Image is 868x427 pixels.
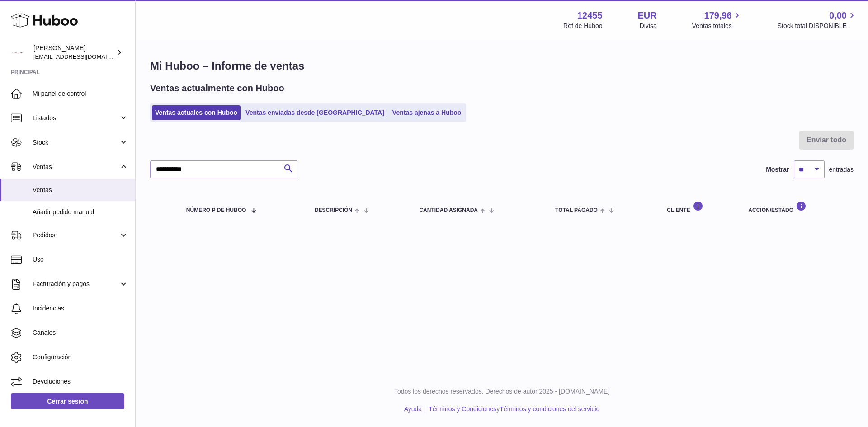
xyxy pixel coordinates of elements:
[11,46,24,59] img: pedidos@glowrias.com
[33,353,128,361] span: Configuración
[33,231,119,239] span: Pedidos
[419,207,478,213] span: Cantidad ASIGNADA
[186,207,246,213] span: número P de Huboo
[33,114,119,122] span: Listados
[150,59,854,73] h1: Mi Huboo – Informe de ventas
[33,186,128,194] span: Ventas
[563,22,602,30] div: Ref de Huboo
[692,22,742,30] span: Ventas totales
[778,22,857,30] span: Stock total DISPONIBLE
[143,387,861,396] p: Todos los derechos reservados. Derechos de autor 2025 - [DOMAIN_NAME]
[404,405,422,413] a: Ayuda
[315,207,352,213] span: Descripción
[33,53,133,60] span: [EMAIL_ADDRESS][DOMAIN_NAME]
[748,201,844,213] div: Acción/Estado
[152,105,241,120] a: Ventas actuales con Huboo
[425,405,599,413] li: y
[33,377,128,386] span: Devoluciones
[242,105,387,120] a: Ventas enviadas desde [GEOGRAPHIC_DATA]
[33,328,128,337] span: Canales
[33,89,128,98] span: Mi panel de control
[704,9,732,22] span: 179,96
[555,207,598,213] span: Total pagado
[33,255,128,264] span: Uso
[429,405,496,413] a: Términos y Condiciones
[640,22,657,30] div: Divisa
[33,208,128,216] span: Añadir pedido manual
[150,82,284,94] h2: Ventas actualmente con Huboo
[11,393,124,409] a: Cerrar sesión
[778,9,857,30] a: 0,00 Stock total DISPONIBLE
[33,163,119,171] span: Ventas
[829,9,847,22] span: 0,00
[33,138,119,147] span: Stock
[389,105,465,120] a: Ventas ajenas a Huboo
[577,9,603,22] strong: 12455
[33,280,119,288] span: Facturación y pagos
[766,165,789,174] label: Mostrar
[33,304,128,313] span: Incidencias
[33,44,115,61] div: [PERSON_NAME]
[667,201,730,213] div: Cliente
[638,9,657,22] strong: EUR
[692,9,742,30] a: 179,96 Ventas totales
[500,405,599,413] a: Términos y condiciones del servicio
[829,165,854,174] span: entradas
